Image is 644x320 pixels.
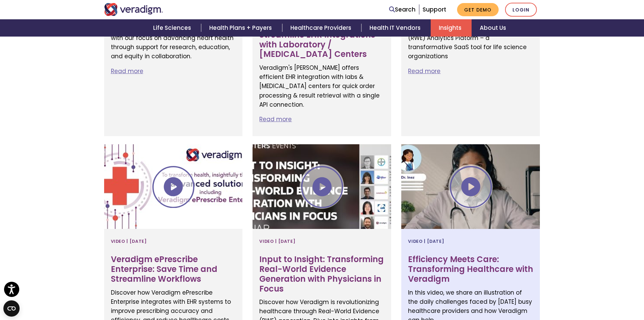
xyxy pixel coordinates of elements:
[408,236,444,247] span: Video | [DATE]
[111,24,236,61] p: Join Veradigm in celebrating Heart Month with our focus on advancing heart health through support...
[423,5,446,14] a: Support
[408,67,440,75] a: Read more
[259,255,384,294] h3: Input to Insight: Transforming Real-World Evidence Generation with Physicians in Focus
[201,19,282,37] a: Health Plans + Payers
[457,3,499,16] a: Get Demo
[610,286,636,312] iframe: Drift Chat Widget
[259,1,384,59] h3: Veradigm® Diagnostic Ordering and Results Network ([PERSON_NAME]): Streamline EHR Integrations wi...
[431,19,472,37] a: Insights
[389,5,415,14] a: Search
[472,19,514,37] a: About Us
[104,3,163,16] img: Veradigm logo
[111,67,143,75] a: Read more
[259,115,292,123] a: Read more
[408,24,533,61] p: Discover Veradigm’s Real-World Evidence (RWE) Analytics Platorm – a transformative SaaS tool for ...
[361,19,431,37] a: Health IT Vendors
[259,236,295,247] span: Video | [DATE]
[3,300,20,317] button: Open CMP widget
[111,236,147,247] span: Video | [DATE]
[408,255,533,284] h3: Efficiency Meets Care: Transforming Healthcare with Veradigm
[111,255,236,284] h3: Veradigm ePrescribe Enterprise: Save Time and Streamline Workflows
[282,19,361,37] a: Healthcare Providers
[259,63,384,109] p: Veradigm's [PERSON_NAME] offers efficient EHR integration with labs & [MEDICAL_DATA] centers for ...
[145,19,201,37] a: Life Sciences
[505,3,537,17] a: Login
